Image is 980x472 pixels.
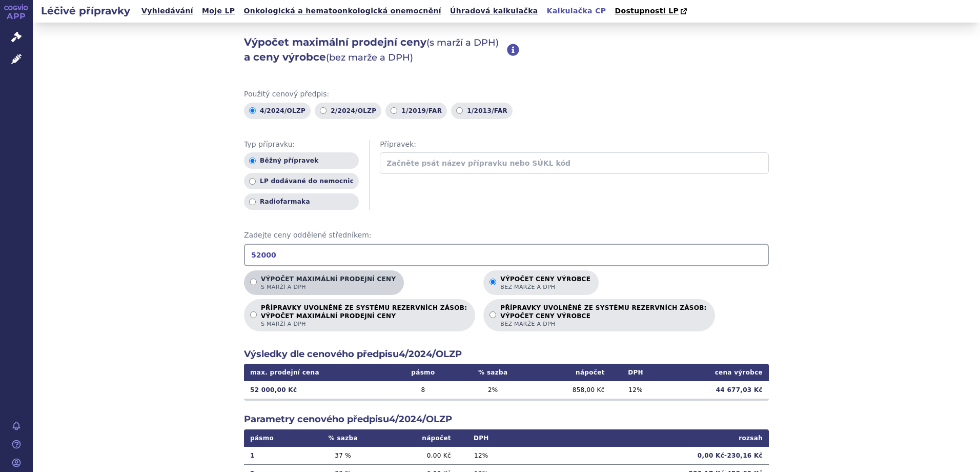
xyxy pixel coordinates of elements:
p: PŘÍPRAVKY UVOLNĚNÉ ZE SYSTÉMU REZERVNÍCH ZÁSOB: [500,304,706,328]
input: Radiofarmaka [249,199,256,205]
input: Běžný přípravek [249,158,256,164]
label: LP dodávané do nemocnic [244,173,359,189]
th: pásmo [244,429,307,447]
label: 1/2019/FAR [385,103,447,119]
td: 2 % [456,381,530,399]
p: Výpočet maximální prodejní ceny [261,276,396,291]
th: % sazba [307,429,379,447]
input: 1/2019/FAR [391,107,397,114]
input: PŘÍPRAVKY UVOLNĚNÉ ZE SYSTÉMU REZERVNÍCH ZÁSOB:VÝPOČET MAXIMÁLNÍ PRODEJNÍ CENYs marží a DPH [250,311,257,318]
td: 0,00 Kč [379,447,457,465]
th: DPH [457,429,505,447]
a: Úhradová kalkulačka [447,4,541,18]
td: 858,00 Kč [530,381,611,399]
span: bez marže a DPH [500,283,590,291]
span: s marží a DPH [261,320,467,328]
span: bez marže a DPH [500,320,706,328]
a: Onkologická a hematoonkologická onemocnění [240,4,444,18]
th: DPH [611,364,661,381]
input: 4/2024/OLZP [249,107,256,114]
input: Začněte psát název přípravku nebo SÚKL kód [380,152,769,174]
td: 37 % [307,447,379,465]
span: Použitý cenový předpis: [244,89,769,100]
span: Typ přípravku: [244,140,359,150]
th: max. prodejní cena [244,364,391,381]
span: Zadejte ceny oddělené středníkem: [244,230,769,241]
input: 2/2024/OLZP [320,107,326,114]
td: 1 [244,447,307,465]
th: nápočet [379,429,457,447]
input: Výpočet ceny výrobcebez marže a DPH [489,279,496,285]
strong: VÝPOČET MAXIMÁLNÍ PRODEJNÍ CENY [261,312,467,320]
a: Dostupnosti LP [611,4,692,18]
label: Radiofarmaka [244,193,359,210]
h2: Parametry cenového předpisu 4/2024/OLZP [244,413,769,426]
th: pásmo [391,364,455,381]
label: 1/2013/FAR [451,103,513,119]
a: Moje LP [199,4,238,18]
p: PŘÍPRAVKY UVOLNĚNÉ ZE SYSTÉMU REZERVNÍCH ZÁSOB: [261,304,467,328]
input: LP dodávané do nemocnic [249,178,256,185]
span: (s marží a DPH) [426,37,499,48]
label: Běžný přípravek [244,152,359,169]
td: 44 677,03 Kč [660,381,769,399]
th: rozsah [505,429,769,447]
td: 0,00 Kč - 230,16 Kč [505,447,769,465]
h2: Léčivé přípravky [33,4,138,18]
th: % sazba [456,364,530,381]
td: 12 % [457,447,505,465]
label: 2/2024/OLZP [315,103,381,119]
h2: Výsledky dle cenového předpisu 4/2024/OLZP [244,348,769,361]
th: nápočet [530,364,611,381]
a: Kalkulačka CP [544,4,609,18]
span: s marží a DPH [261,283,396,291]
strong: VÝPOČET CENY VÝROBCE [500,312,706,320]
input: PŘÍPRAVKY UVOLNĚNÉ ZE SYSTÉMU REZERVNÍCH ZÁSOB:VÝPOČET CENY VÝROBCEbez marže a DPH [489,311,496,318]
input: Výpočet maximální prodejní cenys marží a DPH [250,279,257,285]
td: 8 [391,381,455,399]
span: Dostupnosti LP [615,7,679,15]
p: Výpočet ceny výrobce [500,276,590,291]
td: 12 % [611,381,661,399]
input: Zadejte ceny oddělené středníkem [244,244,769,266]
input: 1/2013/FAR [456,107,463,114]
td: 52 000,00 Kč [244,381,391,399]
th: cena výrobce [660,364,769,381]
span: Přípravek: [380,140,769,150]
label: 4/2024/OLZP [244,103,311,119]
h2: Výpočet maximální prodejní ceny a ceny výrobce [244,35,507,65]
a: Vyhledávání [138,4,196,18]
span: (bez marže a DPH) [326,52,413,63]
